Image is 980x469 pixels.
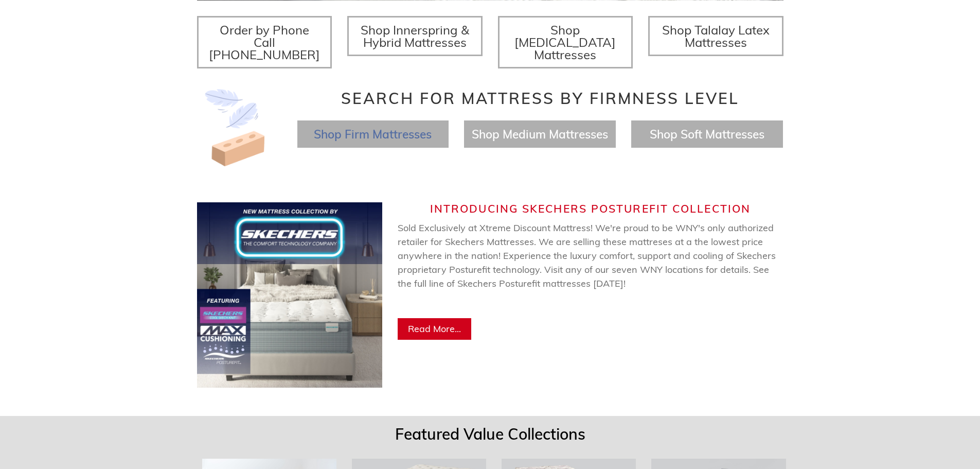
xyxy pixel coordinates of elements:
span: Introducing Skechers Posturefit Collection [430,202,751,215]
a: Order by Phone Call [PHONE_NUMBER] [197,16,332,68]
span: Read More... [408,323,461,335]
a: Shop Innerspring & Hybrid Mattresses [347,16,483,56]
a: Shop [MEDICAL_DATA] Mattresses [498,16,633,68]
img: Image-of-brick- and-feather-representing-firm-and-soft-feel [197,89,274,166]
span: Shop Innerspring & Hybrid Mattresses [361,22,469,50]
a: Shop Firm Mattresses [314,127,432,142]
a: Shop Talalay Latex Mattresses [648,16,783,56]
a: Read More... [398,318,471,340]
span: Featured Value Collections [395,424,585,444]
span: Shop Talalay Latex Mattresses [662,22,770,50]
span: Shop [MEDICAL_DATA] Mattresses [514,22,616,62]
span: Order by Phone Call [PHONE_NUMBER] [209,22,320,62]
img: Skechers Web Banner (750 x 750 px) (2).jpg__PID:de10003e-3404-460f-8276-e05f03caa093 [197,202,382,388]
a: Shop Soft Mattresses [650,127,764,142]
span: Search for Mattress by Firmness Level [341,89,739,108]
span: Sold Exclusively at Xtreme Discount Mattress! We're proud to be WNY's only authorized retailer fo... [398,222,776,317]
a: Shop Medium Mattresses [472,127,608,142]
